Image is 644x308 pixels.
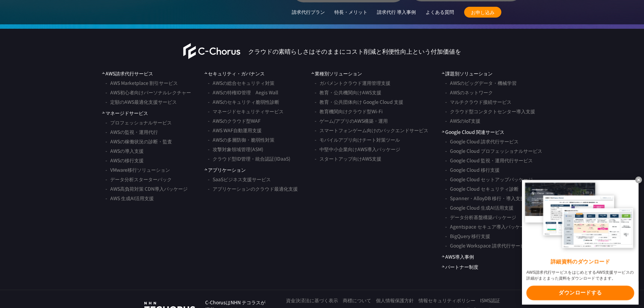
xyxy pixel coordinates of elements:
[315,154,381,163] a: スタートアップ向けAWS支援
[445,165,500,174] a: Google Cloud 移行支援
[445,212,516,222] a: データ分析基盤構築パッケージ
[445,231,490,241] a: BigQuery 移行支援
[442,263,478,270] a: パートナー制度
[315,125,428,135] a: スマートフォンゲーム向けのバックエンドサービス
[445,137,519,146] a: Google Cloud 請求代行サービス
[208,125,262,135] a: AWS WAF自動運用支援
[445,222,529,231] a: Agentspace セキュア導入パッケージ
[442,70,493,77] span: 課題別ソリューション
[445,116,480,125] a: AWSのIoT支援
[526,286,634,300] x-t: ダウンロードする
[105,78,178,88] a: AWS Marketplace 割引サービス
[105,165,170,174] a: VMware移行ソリューション
[445,78,517,88] a: AWSのビッグデータ・機械学習
[315,97,403,106] a: 教育・公共団体向け Google Cloud 支援
[205,166,246,173] span: アプリケーション
[445,174,533,184] a: Google Cloud セットアップパッケージ
[105,137,172,146] a: AWSの稼働状況の診断・監査
[445,106,535,116] a: クラウド型コンタクトセンター導入支援
[445,88,493,97] a: AWSのネットワーク
[208,78,275,88] a: AWSの総合セキュリティ対策
[445,156,533,165] a: Google Cloud 監視・運用代行サービス
[315,78,390,88] a: ガバメントクラウド運用管理支援
[526,258,634,266] x-t: 詳細資料のダウンロード
[442,128,504,136] span: Google Cloud 関連サービス
[208,88,278,97] a: AWSの特権ID管理 Aegis Wall
[445,184,519,193] a: Google Cloud セキュリティ診断
[248,47,461,56] p: クラウドの素晴らしさはそのままにコスト削減と利便性向上という付加価値を
[208,97,279,106] a: AWSのセキュリティ脆弱性診断
[315,144,400,154] a: 中堅中小企業向けAWS導入パッケージ
[105,88,191,97] a: AWS初心者向けパーソナルレクチャー
[445,193,525,203] a: Spanner・AlloyDB 移行・導入支援
[442,253,474,260] a: AWS導入事例
[377,9,416,16] a: 請求代行 導入事例
[522,180,639,305] a: 詳細資料のダウンロード AWS請求代行サービスをはじめとするAWS支援サービスの詳細がまとまった資料をダウンロードできます。 ダウンロードする
[464,7,501,18] a: お申し込み
[311,70,362,77] span: 業種別ソリューション
[208,106,284,116] a: マネージドセキュリティサービス
[419,297,475,304] a: 情報セキュリティポリシー
[464,9,501,16] span: お申し込み
[426,9,454,16] a: よくある質問
[102,70,153,77] a: AWS請求代行サービス
[205,70,265,77] a: セキュリティ・ガバナンス
[208,144,263,154] a: 攻撃対象領域管理(ASM)
[208,116,261,125] a: AWSのクラウド型WAF
[105,184,188,193] a: AWS高負荷対策 CDN導入パッケージ
[526,270,634,281] x-t: AWS請求代行サービスをはじめとするAWS支援サービスの詳細がまとまった資料をダウンロードできます。
[315,135,400,144] a: モバイルアプリ向けチート対策ツール
[105,118,172,127] a: プロフェッショナルサービス
[105,174,172,184] a: データ分析スターターパック
[343,297,371,304] a: 商標について
[292,9,325,16] a: 請求代行プラン
[334,9,367,16] a: 特長・メリット
[208,154,290,163] a: クラウド型ID管理・統合認証(IDaaS)
[445,241,530,250] a: Google Workspace 請求代行サービス
[445,97,511,106] a: マルチクラウド接続サービス
[315,116,388,125] a: ゲーム/アプリのAWS構築・運用
[445,203,514,212] a: Google Cloud 生成AI活用支援
[105,97,177,106] a: 定額のAWS最適化支援サービス
[105,193,154,203] a: AWS 生成AI活用支援
[208,184,298,193] a: アプリケーションのクラウド最適化支援
[102,110,148,117] a: マネージドサービス
[315,106,383,116] a: 教育機関向けクラウド型Wi-Fi
[286,297,338,304] a: 資金決済法に基づく表示
[315,88,381,97] a: 教育・公共機関向けAWS支援
[208,174,271,184] a: SaaSビジネス支援サービス
[105,146,144,156] a: AWSの導入支援
[376,297,414,304] a: 個人情報保護方針
[445,146,542,156] a: Google Cloud プロフェッショナルサービス
[480,297,500,304] a: ISMS認証
[208,135,275,144] a: AWSの多層防御・脆弱性対策
[105,156,144,165] a: AWSの移行支援
[105,127,158,137] a: AWSの監視・運用代行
